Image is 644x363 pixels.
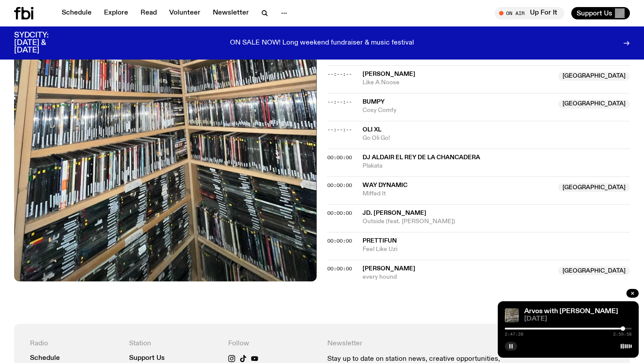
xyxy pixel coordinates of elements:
span: Way Dynamic [363,182,407,188]
span: [GEOGRAPHIC_DATA] [558,100,630,109]
a: Explore [99,7,133,19]
span: [GEOGRAPHIC_DATA] [558,72,630,81]
span: 00:00:00 [327,265,352,272]
span: 00:00:00 [327,182,352,189]
span: Plakata [363,162,630,170]
span: 2:59:58 [613,332,632,337]
span: --:--:-- [327,126,352,133]
span: JD. [PERSON_NAME] [363,210,426,216]
span: --:--:-- [327,98,352,105]
span: Outside (feat. [PERSON_NAME]) [363,217,630,226]
span: [PERSON_NAME] [363,266,415,272]
h3: SYDCITY: [DATE] & [DATE] [14,32,70,54]
span: Miffed It [363,190,553,198]
button: 00:00:00 [327,183,352,188]
span: [GEOGRAPHIC_DATA] [558,183,630,192]
span: Go Oli Go! [363,134,630,142]
p: ON SALE NOW! Long weekend fundraiser & music festival [230,39,414,47]
button: 00:00:00 [327,155,352,160]
a: Schedule [56,7,97,19]
a: Arvos with [PERSON_NAME] [524,308,618,315]
a: Schedule [30,355,60,362]
span: Bumpy [363,99,385,105]
span: Cosy Comfy [363,106,553,115]
span: 00:00:00 [327,210,352,217]
span: Support Us [577,9,612,17]
span: Oli XL [363,127,381,133]
button: Support Us [571,7,630,19]
span: [DATE] [524,316,632,322]
h4: Radio [30,340,118,348]
span: Feel Like Uzi [363,245,630,254]
span: Dj Aldair El Rey De La Chancadera [363,154,480,161]
span: every hound [363,273,553,281]
a: Newsletter [207,7,254,19]
span: --:--:-- [327,71,352,78]
a: Support Us [129,355,165,362]
span: 00:00:00 [327,237,352,244]
button: 00:00:00 [327,239,352,243]
h4: Station [129,340,218,348]
a: Volunteer [164,7,206,19]
img: A corner shot of the fbi music library [505,308,519,322]
span: 2:47:28 [505,332,523,337]
span: 00:00:00 [327,154,352,161]
a: Read [135,7,162,19]
h4: Newsletter [327,340,515,348]
h4: Follow [228,340,317,348]
button: 00:00:00 [327,266,352,271]
button: On AirUp For It [495,7,564,19]
span: Like A Noose [363,79,553,87]
span: [GEOGRAPHIC_DATA] [558,266,630,275]
span: [PERSON_NAME] [363,71,415,77]
button: 00:00:00 [327,211,352,216]
span: prettifun [363,238,397,244]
